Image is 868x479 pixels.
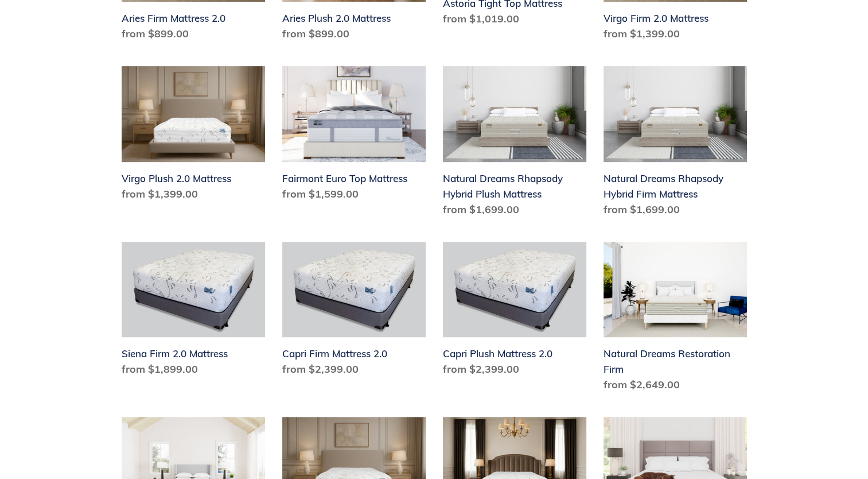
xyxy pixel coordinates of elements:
[443,242,586,382] a: Capri Plush Mattress 2.0
[282,242,426,382] a: Capri Firm Mattress 2.0
[122,242,265,382] a: Siena Firm 2.0 Mattress
[282,66,426,206] a: Fairmont Euro Top Mattress
[443,66,586,222] a: Natural Dreams Rhapsody Hybrid Plush Mattress
[122,66,265,206] a: Virgo Plush 2.0 Mattress
[604,242,747,397] a: Natural Dreams Restoration Firm
[604,66,747,222] a: Natural Dreams Rhapsody Hybrid Firm Mattress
